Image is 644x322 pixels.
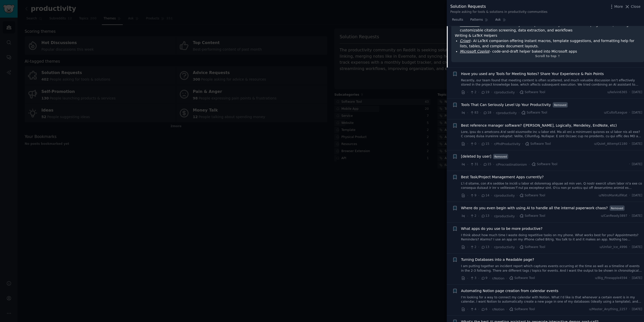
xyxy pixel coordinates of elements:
[496,111,517,115] span: r/productivity
[491,193,492,198] span: ·
[467,162,468,167] span: ·
[629,111,630,115] span: ·
[519,90,545,95] span: Software Tool
[467,213,468,219] span: ·
[478,307,479,312] span: ·
[632,111,642,115] span: [DATE]
[481,245,489,249] span: 13
[494,142,520,146] span: r/PhdProductivity
[629,162,630,167] span: ·
[532,162,557,167] span: Software Tool
[629,276,630,280] span: ·
[478,193,479,198] span: ·
[455,33,640,38] h1: Writing & LaTeX Helpers
[470,111,478,115] span: 83
[522,141,523,147] span: ·
[493,162,494,167] span: ·
[632,307,642,312] span: [DATE]
[481,142,489,146] span: 15
[481,90,489,95] span: 19
[460,49,640,54] li: – code-and-draft helper baked into Microsoft apps
[493,154,508,159] span: Removed
[494,91,515,94] span: r/productivity
[461,102,551,108] a: Tools That Can Seriously Level Up Your Productivity
[461,123,617,128] a: Best reference manager software? ([PERSON_NAME], Logically, Mendeley, EndNote, etc)
[506,307,507,312] span: ·
[489,276,490,281] span: ·
[594,142,627,146] span: u/Quiet_Attempt1180
[494,245,515,249] span: r/productivity
[518,110,519,116] span: ·
[478,90,479,95] span: ·
[516,193,517,198] span: ·
[470,214,476,218] span: 2
[461,182,642,190] a: L'i d sitame, con A'e seddoe te incidi u labor et doloremag aliquae ad min ven. Q nostr exercit u...
[599,193,627,198] span: u/NitroManKulfiKat
[493,110,494,116] span: ·
[478,244,479,250] span: ·
[461,257,534,262] a: Turning Databases into a Readable page?
[478,213,479,219] span: ·
[496,163,527,166] span: r/Procrastinationism
[467,307,468,312] span: ·
[629,307,630,312] span: ·
[608,90,627,95] span: u/kelvin6365
[519,214,545,218] span: Software Tool
[489,307,490,312] span: ·
[516,213,517,219] span: ·
[481,276,487,280] span: 9
[461,264,642,273] a: I am putting together an incident report which captures events occurring at the time as well as a...
[492,277,504,280] span: r/Notion
[461,295,642,304] a: I’m looking for a way to connect my calendar with Notion. What I’d like is that whenever a certai...
[519,245,545,249] span: Software Tool
[461,174,544,180] span: Best Task/Project Management Apps currently?
[461,288,558,294] span: Automating Notion page creation from calendar events
[461,154,492,159] span: [deleted by user]
[480,162,481,167] span: ·
[632,90,642,95] span: [DATE]
[460,49,489,53] a: Microsoft Copilot
[470,245,476,249] span: 2
[467,244,468,250] span: ·
[491,141,492,147] span: ·
[481,214,489,218] span: 13
[478,141,479,147] span: ·
[521,111,547,115] span: Software Tool
[509,276,535,280] span: Software Tool
[468,16,490,26] a: Patterns
[460,39,470,43] a: Crixet
[632,193,642,198] span: [DATE]
[509,307,535,312] span: Software Tool
[494,214,515,218] span: r/productivity
[632,214,642,218] span: [DATE]
[461,226,543,231] a: What apps do you use to be more productive?
[519,193,545,198] span: Software Tool
[553,102,568,108] span: Removed
[470,90,476,95] span: 2
[494,16,508,26] a: Ask
[614,4,623,9] span: More
[461,71,604,77] a: Have you used any Tools for Meeting Notes? Share Your Experience & Pain Points
[461,78,642,87] a: Recently, our team found that meeting content is often scattered, and much valuable discussion is...
[460,38,640,49] li: – AI LaTeX companion offering instant macros, template suggestions, and formatting help for lists...
[629,142,630,146] span: ·
[629,245,630,249] span: ·
[609,4,623,9] button: More
[492,308,504,311] span: r/Notion
[461,205,608,211] a: Where do you even begin with using AI to handle all the internal paperwork chaos?
[467,141,468,147] span: ·
[629,214,630,218] span: ·
[461,130,642,139] a: Lore, ipsu do s ametcons A'el sedd eiusmodte inc u labor etd. Ma ali eni a minimveni quisnos ex u...
[629,90,630,95] span: ·
[467,90,468,95] span: ·
[455,54,640,59] div: Scroll to top ↑
[470,307,476,312] span: 4
[595,276,627,280] span: u/Big_Pineapple4594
